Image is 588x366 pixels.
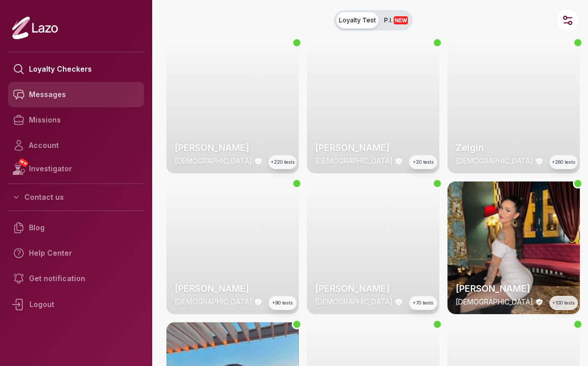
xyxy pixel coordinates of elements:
[175,141,291,155] h2: [PERSON_NAME]
[8,215,144,240] a: Blog
[8,188,144,206] button: Contact us
[8,240,144,266] a: Help Center
[8,266,144,291] a: Get notification
[8,107,144,133] a: Missions
[456,297,533,307] p: [DEMOGRAPHIC_DATA]
[307,41,439,173] img: checker
[413,299,433,307] span: +70 tests
[315,297,393,307] p: [DEMOGRAPHIC_DATA]
[175,297,252,307] p: [DEMOGRAPHIC_DATA]
[339,16,376,24] span: Loyalty Test
[18,158,29,168] span: NEW
[447,181,580,314] a: thumbchecker[PERSON_NAME][DEMOGRAPHIC_DATA]+100 tests
[307,41,439,173] a: thumbchecker[PERSON_NAME][DEMOGRAPHIC_DATA]+20 tests
[271,159,295,166] span: +220 tests
[394,16,408,24] span: NEW
[8,158,144,179] a: NEWInvestigator
[8,82,144,107] a: Messages
[166,41,299,173] img: checker
[552,159,575,166] span: +260 tests
[456,282,572,296] h2: [PERSON_NAME]
[166,181,299,314] a: thumbchecker[PERSON_NAME][DEMOGRAPHIC_DATA]+90 tests
[175,282,291,296] h2: [PERSON_NAME]
[315,282,431,296] h2: [PERSON_NAME]
[384,16,408,24] span: P.I.
[447,41,580,173] img: checker
[447,41,580,173] a: thumbcheckerZelgin[DEMOGRAPHIC_DATA]+260 tests
[8,56,144,82] a: Loyalty Checkers
[8,133,144,158] a: Account
[315,156,393,166] p: [DEMOGRAPHIC_DATA]
[456,156,533,166] p: [DEMOGRAPHIC_DATA]
[315,141,431,155] h2: [PERSON_NAME]
[447,181,580,314] img: checker
[166,41,299,173] a: thumbchecker[PERSON_NAME][DEMOGRAPHIC_DATA]+220 tests
[552,299,575,307] span: +100 tests
[307,181,439,314] img: checker
[166,181,299,314] img: checker
[413,159,434,166] span: +20 tests
[8,291,144,318] div: Logout
[307,181,439,314] a: thumbchecker[PERSON_NAME][DEMOGRAPHIC_DATA]+70 tests
[272,299,293,307] span: +90 tests
[175,156,252,166] p: [DEMOGRAPHIC_DATA]
[456,141,572,155] h2: Zelgin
